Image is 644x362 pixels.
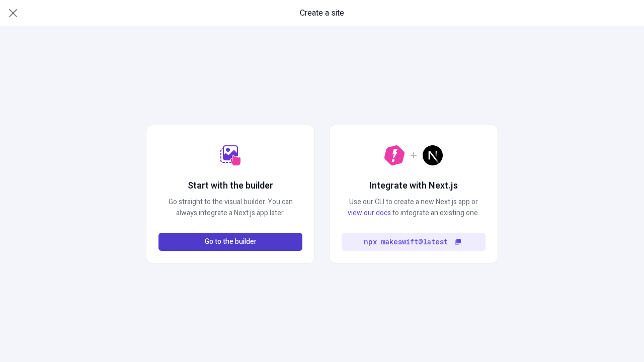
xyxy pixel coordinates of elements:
button: Go to the builder [158,233,302,251]
span: Go to the builder [205,236,257,247]
h2: Start with the builder [188,179,273,193]
h2: Integrate with Next.js [369,179,458,193]
span: Create a site [300,7,344,19]
p: Use our CLI to create a new Next.js app or to integrate an existing one. [342,197,486,219]
p: Go straight to the visual builder. You can always integrate a Next.js app later. [158,197,302,219]
code: npx makeswift@latest [364,236,448,247]
a: view our docs [348,208,391,218]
